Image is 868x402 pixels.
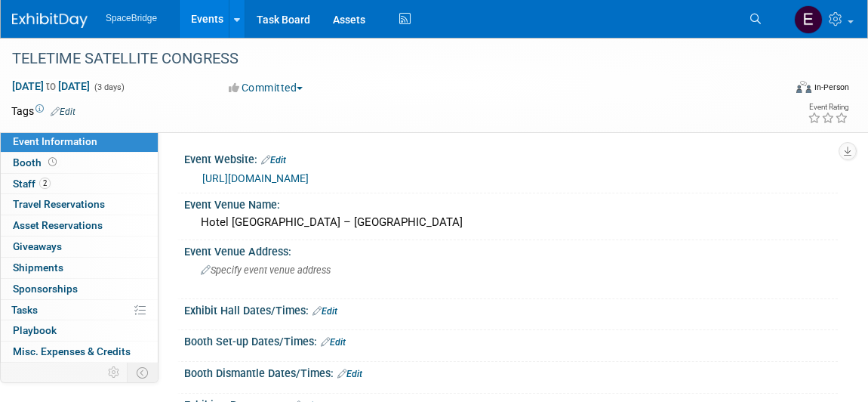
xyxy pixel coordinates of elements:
[13,345,131,357] span: Misc. Expenses & Credits
[719,79,850,101] div: Event Format
[321,337,346,348] a: Edit
[1,215,158,236] a: Asset Reservations
[184,299,838,319] div: Exhibit Hall Dates/Times:
[13,219,103,231] span: Asset Reservations
[13,283,78,295] span: Sponsorships
[13,198,105,210] span: Travel Reservations
[7,45,767,73] div: TELETIME SATELLITE CONGRESS
[1,258,158,278] a: Shipments
[128,363,159,382] td: Toggle Event Tabs
[814,82,849,93] div: In-Person
[1,237,158,257] a: Giveaways
[1,320,158,341] a: Playbook
[13,261,63,274] span: Shipments
[202,172,309,184] a: [URL][DOMAIN_NAME]
[13,324,57,336] span: Playbook
[223,80,309,95] button: Committed
[1,279,158,299] a: Sponsorships
[201,264,331,276] span: Specify event venue address
[1,342,158,362] a: Misc. Expenses & Credits
[11,104,75,119] td: Tags
[195,211,826,234] div: Hotel [GEOGRAPHIC_DATA] – [GEOGRAPHIC_DATA]
[106,13,157,23] span: SpaceBridge
[39,178,51,189] span: 2
[184,330,838,350] div: Booth Set-up Dates/Times:
[261,155,286,165] a: Edit
[337,369,362,379] a: Edit
[44,80,58,92] span: to
[1,174,158,194] a: Staff2
[45,156,60,168] span: Booth not reserved yet
[13,240,62,252] span: Giveaways
[93,82,125,92] span: (3 days)
[184,148,838,168] div: Event Website:
[312,306,337,317] a: Edit
[796,81,811,93] img: Format-Inperson.png
[808,104,848,111] div: Event Rating
[1,153,158,173] a: Booth
[184,362,838,382] div: Booth Dismantle Dates/Times:
[13,178,51,190] span: Staff
[11,79,91,93] span: [DATE] [DATE]
[101,363,128,382] td: Personalize Event Tab Strip
[184,240,838,259] div: Event Venue Address:
[13,135,97,147] span: Event Information
[1,194,158,215] a: Travel Reservations
[11,304,38,316] span: Tasks
[13,156,60,169] span: Booth
[51,107,75,117] a: Edit
[1,300,158,320] a: Tasks
[1,131,158,152] a: Event Information
[12,13,88,28] img: ExhibitDay
[184,193,838,212] div: Event Venue Name:
[794,5,823,34] img: Elizabeth Gelerman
